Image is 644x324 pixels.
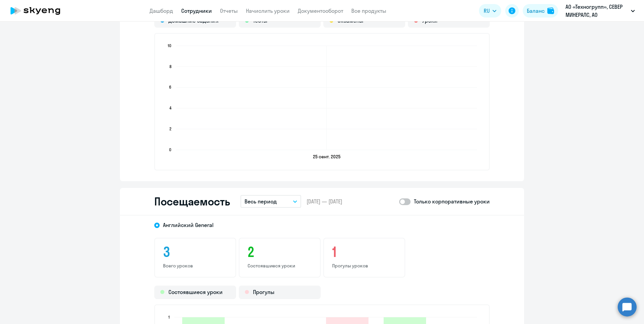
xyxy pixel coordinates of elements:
span: Английский General [163,221,214,229]
p: Только корпоративные уроки [414,197,490,205]
p: Всего уроков [163,263,227,269]
button: Весь период [240,195,301,208]
div: Прогулы [239,286,321,299]
text: 4 [169,105,171,110]
p: Состоявшиеся уроки [248,263,312,269]
h3: 1 [332,244,396,260]
text: 6 [169,85,171,90]
text: 2 [169,126,171,131]
text: 8 [169,64,171,69]
text: 10 [168,43,171,48]
span: RU [484,7,490,15]
a: Дашборд [150,7,173,14]
a: Начислить уроки [246,7,290,14]
div: Баланс [527,7,545,15]
a: Все продукты [351,7,386,14]
text: 0 [169,147,171,152]
h3: 3 [163,244,227,260]
button: RU [479,4,501,18]
p: АО «Техногрупп», СЕВЕР МИНЕРАЛС, АО [566,3,628,19]
a: Сотрудники [181,7,212,14]
p: Прогулы уроков [332,263,396,269]
p: Весь период [245,197,277,205]
div: Состоявшиеся уроки [154,286,236,299]
h3: 2 [248,244,312,260]
img: balance [547,7,554,14]
button: Балансbalance [523,4,558,18]
text: 25 сент. 2025 [313,154,341,160]
h2: Посещаемость [154,195,230,208]
button: АО «Техногрупп», СЕВЕР МИНЕРАЛС, АО [562,3,638,19]
a: Отчеты [220,7,238,14]
a: Документооборот [298,7,343,14]
span: [DATE] — [DATE] [307,198,342,205]
text: 1 [168,315,170,320]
